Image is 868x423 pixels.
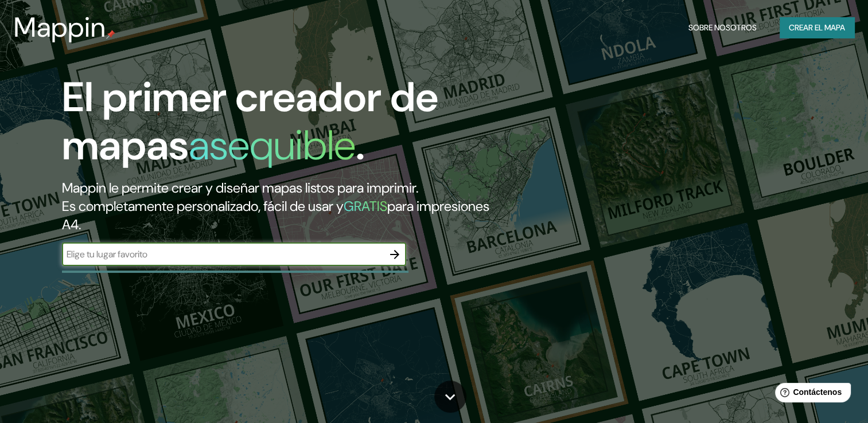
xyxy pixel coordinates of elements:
img: mappin-pin [106,30,115,39]
h5: GRATIS [344,197,387,215]
button: Crear el mapa [780,17,854,38]
h3: Mappin [14,11,106,44]
iframe: Help widget launcher [766,378,855,410]
font: Sobre nosotros [688,21,757,35]
h1: asequible [189,119,356,172]
input: Elige tu lugar favorito [62,248,383,261]
button: Sobre nosotros [684,17,761,38]
font: Crear el mapa [789,21,845,35]
h2: Mappin le permite crear y diseñar mapas listos para imprimir. Es completamente personalizado, fác... [62,179,496,234]
h1: El primer creador de mapas . [62,73,496,179]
